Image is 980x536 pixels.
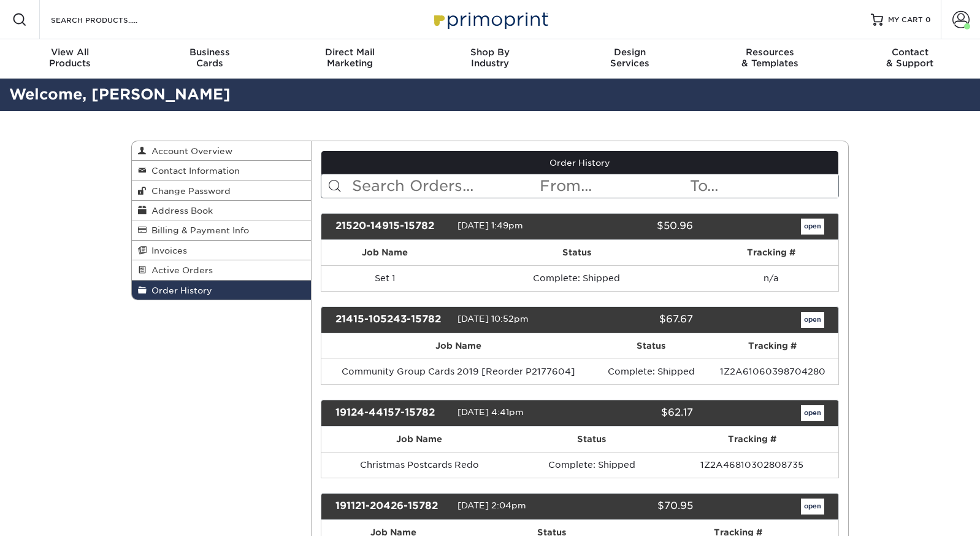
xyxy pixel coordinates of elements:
[449,265,705,291] td: Complete: Shipped
[801,499,824,515] a: open
[147,225,249,235] span: Billing & Payment Info
[140,39,280,79] a: BusinessCards
[147,206,213,216] span: Address Book
[132,220,311,240] a: Billing & Payment Info
[140,47,280,58] span: Business
[132,260,311,280] a: Active Orders
[147,146,232,156] span: Account Overview
[321,333,596,359] th: Job Name
[457,500,526,510] span: [DATE] 2:04pm
[420,47,560,58] span: Shop By
[700,39,840,79] a: Resources& Templates
[321,151,839,174] a: Order History
[706,359,838,384] td: 1Z2A61060398704280
[420,47,560,69] div: Industry
[326,219,457,235] div: 21520-14915-15782
[457,407,524,417] span: [DATE] 4:41pm
[321,427,518,452] th: Job Name
[666,427,838,452] th: Tracking #
[147,285,212,295] span: Order History
[140,47,280,69] div: Cards
[132,201,311,220] a: Address Book
[840,47,980,58] span: Contact
[280,39,420,79] a: Direct MailMarketing
[596,359,707,384] td: Complete: Shipped
[420,39,560,79] a: Shop ByIndustry
[457,220,523,230] span: [DATE] 1:49pm
[704,240,838,265] th: Tracking #
[840,47,980,69] div: & Support
[570,312,702,328] div: $67.67
[700,47,840,58] span: Resources
[321,240,449,265] th: Job Name
[326,405,457,421] div: 19124-44157-15782
[321,452,518,478] td: Christmas Postcards Redo
[518,427,666,452] th: Status
[147,186,231,196] span: Change Password
[704,265,838,291] td: n/a
[326,499,457,515] div: 191121-20426-15782
[700,47,840,69] div: & Templates
[570,219,702,235] div: $50.96
[925,15,931,24] span: 0
[132,281,311,300] a: Order History
[50,12,169,27] input: SEARCH PRODUCTS.....
[147,265,213,275] span: Active Orders
[560,47,700,69] div: Services
[132,181,311,201] a: Change Password
[801,312,824,328] a: open
[457,314,529,324] span: [DATE] 10:52pm
[801,405,824,421] a: open
[538,174,688,198] input: From...
[326,312,457,328] div: 21415-105243-15782
[147,246,187,255] span: Invoices
[321,359,596,384] td: Community Group Cards 2019 [Reorder P2177604]
[518,452,666,478] td: Complete: Shipped
[280,47,420,58] span: Direct Mail
[147,166,240,176] span: Contact Information
[666,452,838,478] td: 1Z2A46810302808735
[132,241,311,260] a: Invoices
[351,174,539,198] input: Search Orders...
[321,265,449,291] td: Set 1
[132,141,311,161] a: Account Overview
[570,405,702,421] div: $62.17
[429,6,551,33] img: Primoprint
[570,499,702,515] div: $70.95
[801,219,824,235] a: open
[840,39,980,79] a: Contact& Support
[689,174,838,198] input: To...
[596,333,707,359] th: Status
[560,47,700,58] span: Design
[280,47,420,69] div: Marketing
[560,39,700,79] a: DesignServices
[888,15,923,25] span: MY CART
[706,333,838,359] th: Tracking #
[449,240,705,265] th: Status
[132,161,311,181] a: Contact Information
